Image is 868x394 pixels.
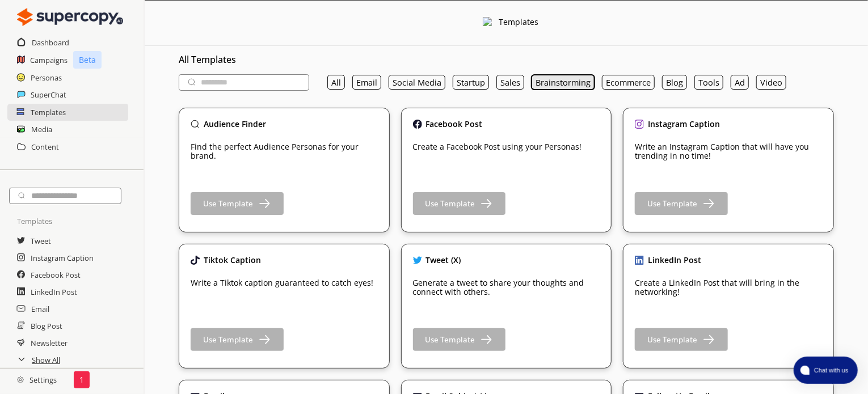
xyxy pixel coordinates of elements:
b: Use Template [203,334,253,345]
b: Use Template [647,198,697,209]
a: Facebook Post [31,266,81,283]
p: Create a LinkedIn Post that will bring in the networking! [635,278,822,296]
a: Blog Post [31,317,62,334]
b: Use Template [425,198,475,209]
a: Email [31,300,49,317]
img: Close [191,120,200,129]
button: Use Template [413,192,506,215]
img: Close [17,6,123,28]
a: Media [31,121,52,138]
a: Content [31,138,59,155]
b: Audience Finder [204,118,266,129]
a: SuperChat [31,86,66,103]
img: Close [635,256,644,265]
button: Use Template [635,192,728,215]
b: Tiktok Caption [204,255,261,265]
a: Campaigns [30,52,68,69]
a: Tweet [31,232,51,249]
button: Use Template [635,328,728,351]
b: Use Template [203,198,253,209]
div: Templates [499,18,538,29]
img: Close [191,256,200,265]
p: Beta [73,51,102,69]
a: Show All [32,351,60,368]
a: Newsletter [31,334,68,351]
button: Social Media [389,75,445,90]
button: Use Template [413,328,506,351]
img: Close [17,376,24,383]
span: Chat with us [810,366,851,375]
p: Create a Facebook Post using your Personas! [413,142,582,151]
img: Close [413,120,422,129]
button: Video [756,75,786,90]
button: Brainstorming [532,75,595,90]
b: Instagram Caption [648,118,720,129]
button: Ad [731,75,749,90]
a: Instagram Caption [31,249,94,266]
a: Dashboard [32,34,69,51]
p: 1 [79,375,84,384]
img: Close [483,17,493,27]
button: atlas-launcher [794,357,858,384]
b: Use Template [425,334,475,345]
b: LinkedIn Post [648,255,701,265]
p: Write an Instagram Caption that will have you trending in no time! [635,142,822,160]
button: Email [352,75,381,90]
button: Use Template [191,192,284,215]
b: Tweet (X) [426,255,461,265]
b: Use Template [647,334,697,345]
button: Sales [496,75,524,90]
img: Close [635,120,644,129]
h3: All Templates [179,51,834,68]
button: Ecommerce [602,75,655,90]
p: Find the perfect Audience Personas for your brand. [191,142,378,160]
img: Close [413,256,422,265]
a: LinkedIn Post [31,283,77,300]
button: All [327,75,345,90]
button: Use Template [191,328,284,351]
button: Startup [453,75,489,90]
p: Generate a tweet to share your thoughts and connect with others. [413,278,600,296]
button: Blog [662,75,687,90]
b: Facebook Post [426,118,483,129]
a: Personas [31,69,62,86]
a: Templates [31,104,66,121]
button: Tools [694,75,723,90]
p: Write a Tiktok caption guaranteed to catch eyes! [191,278,373,287]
